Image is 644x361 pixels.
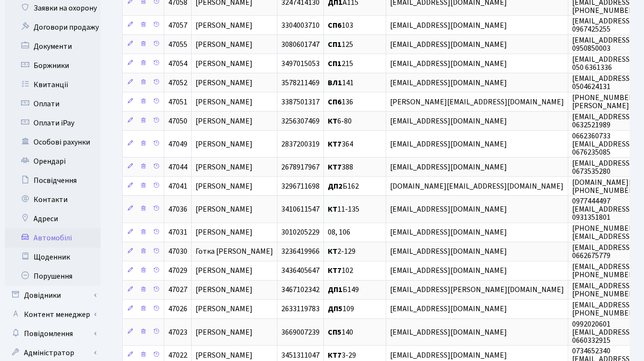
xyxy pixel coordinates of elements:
[390,58,507,69] span: [EMAIL_ADDRESS][DOMAIN_NAME]
[5,37,101,56] a: Документи
[390,285,564,295] span: [EMAIL_ADDRESS][PERSON_NAME][DOMAIN_NAME]
[328,304,354,315] span: 109
[195,327,253,338] span: [PERSON_NAME]
[5,56,101,75] a: Боржники
[328,327,342,338] b: СП5
[195,116,253,126] span: [PERSON_NAME]
[328,139,342,149] b: КТ7
[390,227,507,238] span: [EMAIL_ADDRESS][DOMAIN_NAME]
[281,162,320,172] span: 2678917967
[390,327,507,338] span: [EMAIL_ADDRESS][DOMAIN_NAME]
[195,181,253,192] span: [PERSON_NAME]
[195,350,253,361] span: [PERSON_NAME]
[281,181,320,192] span: 3296711698
[195,162,253,172] span: [PERSON_NAME]
[281,247,320,257] span: 3236419966
[5,75,101,94] a: Квитанції
[168,181,187,192] span: 47041
[328,227,350,238] span: 08, 106
[328,204,337,214] b: КТ
[168,39,187,50] span: 47055
[195,39,253,50] span: [PERSON_NAME]
[5,324,101,343] a: Повідомлення
[5,113,101,133] a: Оплати iPay
[281,20,320,31] span: 3304003710
[328,285,343,295] b: ДП1
[328,266,353,276] span: 102
[390,97,564,107] span: [PERSON_NAME][EMAIL_ADDRESS][DOMAIN_NAME]
[281,78,320,88] span: 3578211469
[281,58,320,69] span: 3497015053
[195,266,253,276] span: [PERSON_NAME]
[328,350,356,361] span: 3-29
[328,116,352,126] span: 6-80
[328,116,337,126] b: КТ
[328,39,353,50] span: 125
[5,94,101,113] a: Оплати
[5,190,101,209] a: Контакти
[168,139,187,149] span: 47049
[168,304,187,315] span: 47026
[390,78,507,88] span: [EMAIL_ADDRESS][DOMAIN_NAME]
[168,116,187,126] span: 47050
[390,247,507,257] span: [EMAIL_ADDRESS][DOMAIN_NAME]
[168,204,187,214] span: 47036
[328,304,343,315] b: ДП5
[195,304,253,315] span: [PERSON_NAME]
[168,247,187,257] span: 47030
[328,285,359,295] span: Б149
[195,285,253,295] span: [PERSON_NAME]
[168,350,187,361] span: 47022
[168,97,187,107] span: 47051
[5,171,101,190] a: Посвідчення
[328,39,342,50] b: СП1
[281,285,320,295] span: 3467102342
[328,204,359,214] span: 11-135
[390,304,507,315] span: [EMAIL_ADDRESS][DOMAIN_NAME]
[281,39,320,50] span: 3080601747
[5,286,101,305] a: Довідники
[195,247,273,257] span: Готка [PERSON_NAME]
[168,266,187,276] span: 47029
[5,228,101,248] a: Автомобілі
[390,266,507,276] span: [EMAIL_ADDRESS][DOMAIN_NAME]
[195,227,253,238] span: [PERSON_NAME]
[281,350,320,361] span: 3451311047
[281,304,320,315] span: 2633119783
[390,162,507,172] span: [EMAIL_ADDRESS][DOMAIN_NAME]
[328,247,356,257] span: 2-129
[5,209,101,228] a: Адреси
[281,97,320,107] span: 3387501317
[328,247,337,257] b: КТ
[328,139,353,149] span: 364
[195,78,253,88] span: [PERSON_NAME]
[195,204,253,214] span: [PERSON_NAME]
[168,78,187,88] span: 47052
[328,162,342,172] b: КТ7
[390,139,507,149] span: [EMAIL_ADDRESS][DOMAIN_NAME]
[5,267,101,286] a: Порушення
[328,162,353,172] span: 388
[168,162,187,172] span: 47044
[5,133,101,152] a: Особові рахунки
[281,327,320,338] span: 3669007239
[328,20,342,31] b: СП6
[328,78,342,88] b: ВЛ1
[195,139,253,149] span: [PERSON_NAME]
[390,116,507,126] span: [EMAIL_ADDRESS][DOMAIN_NAME]
[390,20,507,31] span: [EMAIL_ADDRESS][DOMAIN_NAME]
[168,227,187,238] span: 47031
[281,116,320,126] span: 3256307469
[281,266,320,276] span: 3436405647
[328,58,342,69] b: СП1
[168,285,187,295] span: 47027
[390,350,507,361] span: [EMAIL_ADDRESS][DOMAIN_NAME]
[195,97,253,107] span: [PERSON_NAME]
[195,58,253,69] span: [PERSON_NAME]
[328,58,353,69] span: 215
[390,204,507,214] span: [EMAIL_ADDRESS][DOMAIN_NAME]
[328,20,353,31] span: 103
[328,78,354,88] span: 141
[168,20,187,31] span: 47057
[281,227,320,238] span: 3010205229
